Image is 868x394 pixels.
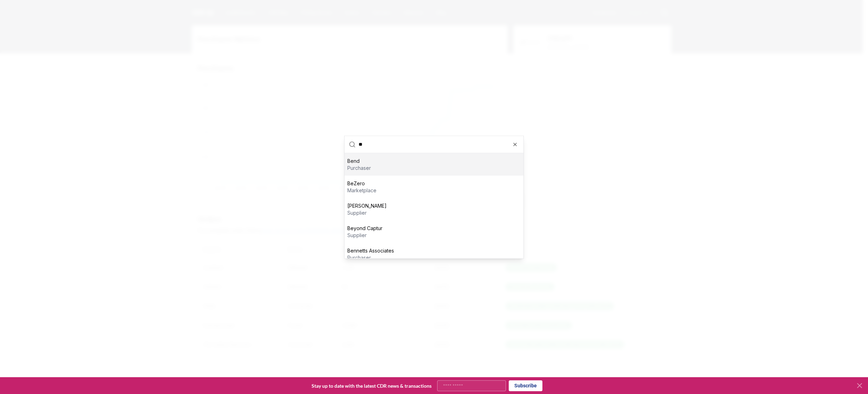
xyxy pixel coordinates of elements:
[347,180,376,187] p: BeZero
[347,209,387,216] p: supplier
[347,231,382,239] p: supplier
[347,164,371,171] p: purchaser
[347,202,387,209] p: [PERSON_NAME]
[347,157,371,164] p: Bend
[347,254,394,261] p: purchaser
[347,247,394,254] p: Bennetts Associates
[347,187,376,194] p: marketplace
[347,224,382,231] p: Beyond Captur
